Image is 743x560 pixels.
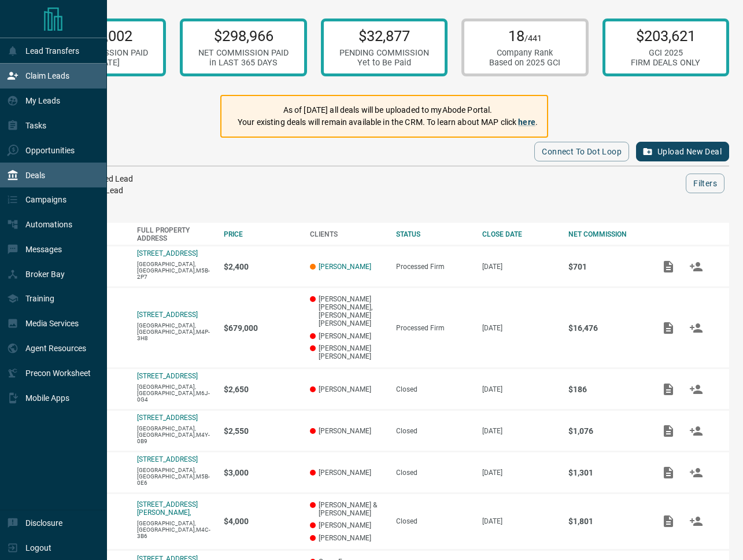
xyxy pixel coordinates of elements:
[310,427,385,435] p: [PERSON_NAME]
[396,427,471,435] div: Closed
[339,27,429,45] p: $32,877
[568,323,643,333] p: $16,476
[655,385,682,393] span: Add / View Documents
[137,311,198,319] a: [STREET_ADDRESS]
[137,384,212,403] p: [GEOGRAPHIC_DATA],[GEOGRAPHIC_DATA],M6J-0G4
[310,230,385,238] div: CLIENTS
[339,58,429,68] div: Yet to Be Paid
[224,517,298,526] p: $4,000
[198,58,289,68] div: in LAST 365 DAYS
[137,500,198,517] a: [STREET_ADDRESS][PERSON_NAME],
[137,520,212,539] p: [GEOGRAPHIC_DATA],[GEOGRAPHIC_DATA],M4C-3B6
[224,262,298,271] p: $2,400
[224,323,298,333] p: $679,000
[482,469,557,477] p: [DATE]
[238,116,538,128] p: Your existing deals will remain available in the CRM. To learn about MAP click .
[655,323,682,331] span: Add / View Documents
[137,455,198,463] a: [STREET_ADDRESS]
[489,58,560,68] div: Based on 2025 GCI
[198,48,289,58] div: NET COMMISSION PAID
[534,142,629,161] button: Connect to Dot Loop
[137,261,212,280] p: [GEOGRAPHIC_DATA],[GEOGRAPHIC_DATA],M5B-2P7
[682,385,710,393] span: Match Clients
[631,48,700,58] div: GCI 2025
[655,262,682,270] span: Add / View Documents
[482,427,557,435] p: [DATE]
[396,230,471,238] div: STATUS
[489,27,560,45] p: 18
[238,104,538,116] p: As of [DATE] all deals will be uploaded to myAbode Portal.
[319,263,371,271] a: [PERSON_NAME]
[224,385,298,394] p: $2,650
[518,117,535,127] a: here
[137,249,198,257] a: [STREET_ADDRESS]
[482,230,557,238] div: CLOSE DATE
[568,426,643,436] p: $1,076
[655,517,682,525] span: Add / View Documents
[310,344,385,360] p: [PERSON_NAME] [PERSON_NAME]
[137,226,212,242] div: FULL PROPERTY ADDRESS
[682,517,710,525] span: Match Clients
[310,385,385,393] p: [PERSON_NAME]
[137,467,212,486] p: [GEOGRAPHIC_DATA],[GEOGRAPHIC_DATA],M5B-0E6
[310,295,385,327] p: [PERSON_NAME] [PERSON_NAME], [PERSON_NAME] [PERSON_NAME]
[568,262,643,271] p: $701
[310,332,385,340] p: [PERSON_NAME]
[682,426,710,434] span: Match Clients
[137,372,198,380] a: [STREET_ADDRESS]
[568,517,643,526] p: $1,801
[524,34,542,43] span: /441
[396,263,471,271] div: Processed Firm
[636,142,729,161] button: Upload New Deal
[655,468,682,476] span: Add / View Documents
[396,385,471,393] div: Closed
[682,262,710,270] span: Match Clients
[224,468,298,477] p: $3,000
[482,324,557,332] p: [DATE]
[137,414,198,422] a: [STREET_ADDRESS]
[137,322,212,341] p: [GEOGRAPHIC_DATA],[GEOGRAPHIC_DATA],M4P-3H8
[568,230,643,238] div: NET COMMISSION
[310,469,385,477] p: [PERSON_NAME]
[310,501,385,517] p: [PERSON_NAME] & [PERSON_NAME]
[396,517,471,525] div: Closed
[198,27,289,45] p: $298,966
[482,385,557,393] p: [DATE]
[655,426,682,434] span: Add / View Documents
[482,263,557,271] p: [DATE]
[310,534,385,542] p: [PERSON_NAME]
[568,468,643,477] p: $1,301
[224,426,298,436] p: $2,550
[682,468,710,476] span: Match Clients
[310,521,385,529] p: [PERSON_NAME]
[631,27,700,45] p: $203,621
[482,517,557,525] p: [DATE]
[137,425,212,444] p: [GEOGRAPHIC_DATA],[GEOGRAPHIC_DATA],M4Y-0B9
[686,174,724,193] button: Filters
[224,230,298,238] div: PRICE
[489,48,560,58] div: Company Rank
[568,385,643,394] p: $186
[631,58,700,68] div: FIRM DEALS ONLY
[396,469,471,477] div: Closed
[682,323,710,331] span: Match Clients
[339,48,429,58] div: PENDING COMMISSION
[396,324,471,332] div: Processed Firm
